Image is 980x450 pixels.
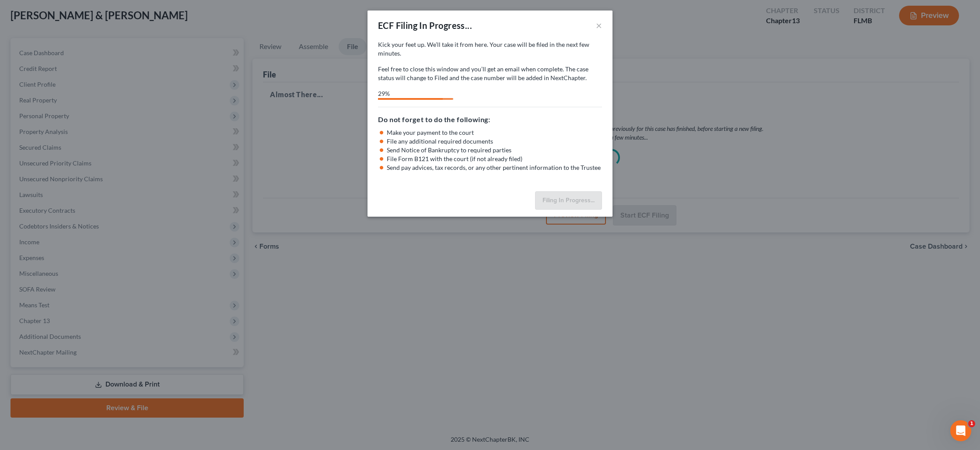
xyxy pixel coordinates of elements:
li: Send Notice of Bankruptcy to required parties [387,146,602,155]
li: File Form B121 with the court (if not already filed) [387,155,602,163]
h5: Do not forget to do the following: [378,114,602,125]
li: File any additional required documents [387,137,602,146]
li: Send pay advices, tax records, or any other pertinent information to the Trustee [387,163,602,172]
div: 29% [378,89,443,98]
button: Filing In Progress... [535,191,602,210]
p: Kick your feet up. We’ll take it from here. Your case will be filed in the next few minutes. [378,40,602,58]
button: × [596,20,602,31]
div: ECF Filing In Progress... [378,19,472,32]
span: 1 [968,420,975,427]
li: Make your payment to the court [387,128,602,137]
iframe: Intercom live chat [950,420,971,441]
p: Feel free to close this window and you’ll get an email when complete. The case status will change... [378,65,602,82]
